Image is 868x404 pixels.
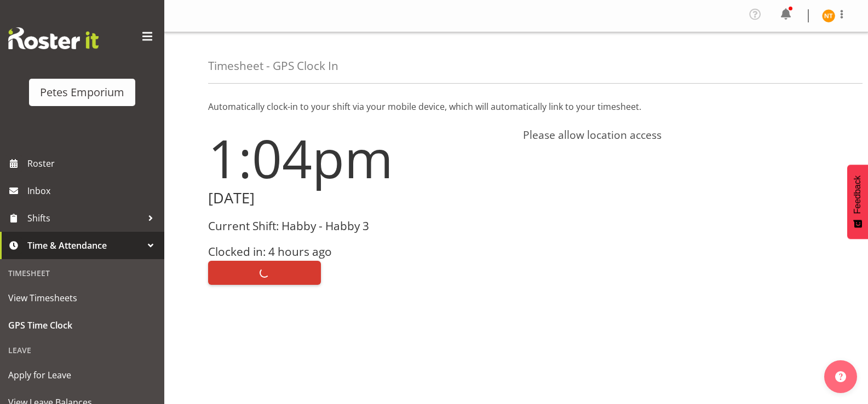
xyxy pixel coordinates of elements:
span: View Timesheets [8,290,156,306]
img: Rosterit website logo [8,27,99,49]
h3: Clocked in: 4 hours ago [208,245,510,258]
p: Automatically clock-in to your shift via your mobile device, which will automatically link to you... [208,100,824,113]
h2: [DATE] [208,190,510,207]
span: Inbox [27,183,159,199]
span: GPS Time Clock [8,317,156,333]
a: View Timesheets [3,284,162,312]
a: Apply for Leave [3,361,162,389]
span: Shifts [27,210,142,226]
a: GPS Time Clock [3,312,162,339]
img: nicole-thomson8388.jpg [822,9,835,22]
img: help-xxl-2.png [835,371,846,382]
span: Time & Attendance [27,237,142,254]
div: Timesheet [3,262,162,284]
h3: Current Shift: Habby - Habby 3 [208,220,510,232]
div: Petes Emporium [40,84,124,101]
h1: 1:04pm [208,128,510,188]
span: Roster [27,155,159,172]
h4: Please allow location access [523,128,825,142]
span: Feedback [853,175,863,214]
h4: Timesheet - GPS Clock In [208,60,338,72]
button: Feedback - Show survey [847,165,868,239]
div: Leave [3,339,162,361]
span: Apply for Leave [8,367,156,383]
